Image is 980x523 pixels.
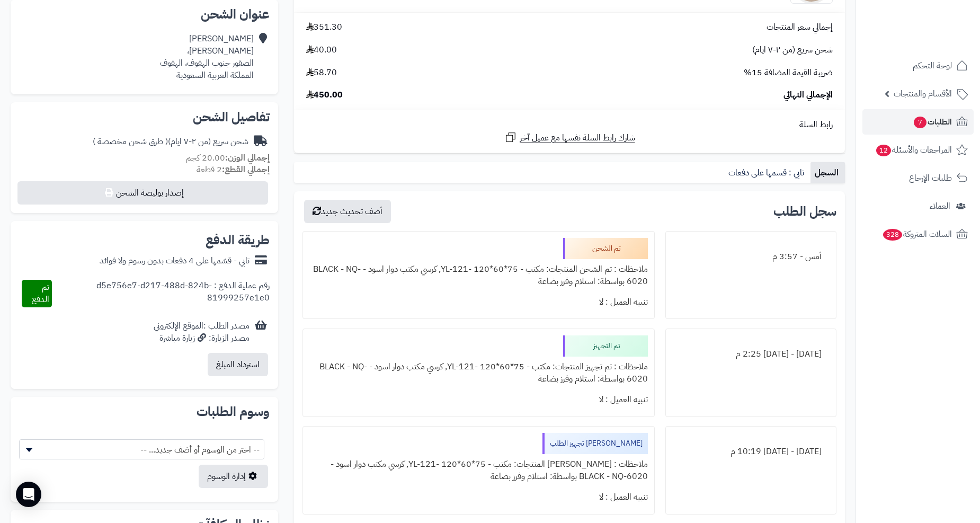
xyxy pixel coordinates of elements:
a: العملاء [862,193,974,219]
div: تم الشحن [563,238,648,259]
span: 58.70 [306,67,337,79]
strong: إجمالي القطع: [222,163,270,176]
small: 2 قطعة [197,163,270,176]
h2: تفاصيل الشحن [19,111,270,123]
a: المراجعات والأسئلة12 [862,137,974,163]
a: طلبات الإرجاع [862,165,974,191]
div: [DATE] - [DATE] 10:19 م [672,441,830,462]
span: 40.00 [306,44,337,56]
h3: سجل الطلب [773,205,836,218]
a: تابي : قسمها على دفعات [724,162,810,183]
a: إدارة الوسوم [199,465,268,488]
div: ملاحظات : [PERSON_NAME] المنتجات: مكتب - 75*60*120 -YL-121, كرسي مكتب دوار اسود - BLACK - NQ-6020... [309,454,648,487]
span: شحن سريع (من ٢-٧ ايام) [752,44,833,56]
small: 20.00 كجم [186,152,270,164]
strong: إجمالي الوزن: [225,152,270,164]
span: تم الدفع [32,281,49,306]
div: تابي - قسّمها على 4 دفعات بدون رسوم ولا فوائد [100,255,250,267]
a: شارك رابط السلة نفسها مع عميل آخر [504,131,635,144]
div: [PERSON_NAME] تجهيز الطلب [542,433,648,454]
span: 450.00 [306,89,343,101]
span: 351.30 [306,21,342,33]
div: ملاحظات : تم تجهيز المنتجات: مكتب - 75*60*120 -YL-121, كرسي مكتب دوار اسود - BLACK - NQ-6020 بواس... [309,357,648,389]
div: رقم عملية الدفع : d5e756e7-d217-488d-824b-81999257e1e0 [52,280,270,307]
h2: وسوم الطلبات [19,405,270,418]
div: تم التجهيز [563,335,648,357]
span: شارك رابط السلة نفسها مع عميل آخر [520,132,635,144]
span: السلات المتروكة [882,227,952,242]
span: لوحة التحكم [913,58,952,73]
button: استرداد المبلغ [208,353,268,376]
a: لوحة التحكم [862,53,974,78]
span: العملاء [930,199,950,214]
div: مصدر الزيارة: زيارة مباشرة [154,332,250,344]
div: تنبيه العميل : لا [309,292,648,313]
div: [DATE] - [DATE] 2:25 م [672,344,830,365]
span: -- اختر من الوسوم أو أضف جديد... -- [20,440,264,460]
span: 7 [914,117,926,128]
a: السلات المتروكة328 [862,221,974,247]
div: شحن سريع (من ٢-٧ ايام) [93,136,248,148]
div: مصدر الطلب :الموقع الإلكتروني [154,320,250,344]
button: أضف تحديث جديد [304,200,391,223]
span: 12 [876,145,891,156]
span: إجمالي سعر المنتجات [767,21,833,33]
span: 328 [883,229,902,241]
h2: طريقة الدفع [206,234,270,246]
a: السجل [810,162,845,183]
h2: عنوان الشحن [19,8,270,21]
span: ( طرق شحن مخصصة ) [93,135,168,148]
div: [PERSON_NAME] [PERSON_NAME]، الصقور جنوب الهفوف، الهفوف المملكة العربية السعودية [160,33,254,81]
span: الأقسام والمنتجات [894,86,952,101]
div: رابط السلة [298,119,841,131]
button: إصدار بوليصة الشحن [17,181,268,205]
span: ضريبة القيمة المضافة 15% [744,67,833,79]
div: أمس - 3:57 م [672,246,830,267]
span: الإجمالي النهائي [783,89,833,101]
span: المراجعات والأسئلة [875,143,952,157]
span: -- اختر من الوسوم أو أضف جديد... -- [19,439,264,459]
div: تنبيه العميل : لا [309,389,648,410]
div: Open Intercom Messenger [16,482,41,507]
div: تنبيه العميل : لا [309,487,648,508]
div: ملاحظات : تم الشحن المنتجات: مكتب - 75*60*120 -YL-121, كرسي مكتب دوار اسود - BLACK - NQ-6020 بواس... [309,259,648,292]
span: طلبات الإرجاع [909,171,952,185]
span: الطلبات [913,114,952,129]
a: الطلبات7 [862,109,974,135]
